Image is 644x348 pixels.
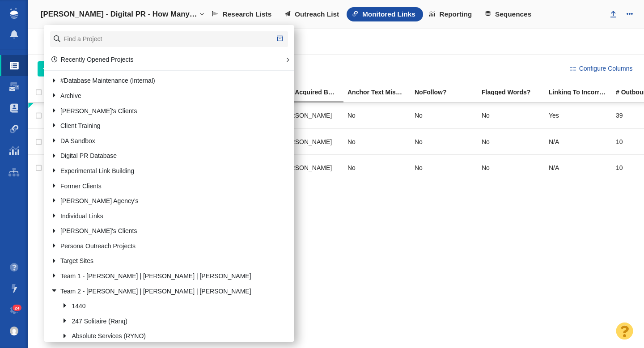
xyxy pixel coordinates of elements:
div: No [415,106,474,125]
span: [PERSON_NAME] [280,111,332,119]
td: Taylor Tomita [276,128,343,154]
a: Former Clients [48,179,276,193]
h4: [PERSON_NAME] - Digital PR - How Many Years Will It Take To Retire in Your State? [41,10,197,19]
a: Monitored Links [347,7,423,21]
div: Flagged Words? [482,89,548,95]
td: Taylor Tomita [276,103,343,129]
a: Outreach List [279,7,347,21]
a: [PERSON_NAME]'s Clients [48,225,276,238]
span: [PERSON_NAME] [280,138,332,146]
div: No [482,106,541,125]
div: N/A [549,158,608,177]
a: DA Sandbox [48,134,276,148]
a: Experimental Link Building [48,164,276,178]
a: Client Training [48,119,276,133]
div: Yes [549,106,608,125]
span: [PERSON_NAME] [280,164,332,172]
a: NoFollow? [415,89,481,97]
div: No [482,158,541,177]
a: Individual Links [48,209,276,223]
span: Research Lists [223,10,272,18]
span: Reporting [440,10,472,18]
div: No [347,158,407,177]
div: Link Acquired By [280,89,347,95]
a: Team 2 - [PERSON_NAME] | [PERSON_NAME] | [PERSON_NAME] [48,284,276,298]
span: Outreach List [295,10,339,18]
span: Configure Columns [579,64,633,73]
a: [PERSON_NAME]'s Clients [48,104,276,118]
span: Sequences [495,10,531,18]
a: 247 Solitaire (Ranq) [60,314,276,328]
a: Anchor Text Mismatch? [347,89,414,97]
div: No [347,106,407,125]
a: Persona Outreach Projects [48,239,276,253]
a: Absolute Services (RYNO) [60,330,276,344]
div: No [347,132,407,151]
span: 24 [13,305,22,311]
div: No [415,158,474,177]
a: #Database Maintenance (Internal) [48,74,276,88]
a: Target Sites [48,255,276,268]
a: Archive [48,89,276,103]
span: Monitored Links [362,10,415,18]
div: Anchor text found on the page does not match the anchor text entered into BuzzStream [347,89,414,95]
img: 8a21b1a12a7554901d364e890baed237 [10,327,19,335]
a: Research Lists [206,7,279,21]
a: Reporting [423,7,479,21]
a: Team 1 - [PERSON_NAME] | [PERSON_NAME] | [PERSON_NAME] [48,269,276,283]
a: Digital PR Database [48,149,276,163]
a: Link Acquired By [280,89,347,97]
div: Linking To Incorrect? [549,89,615,95]
a: Sequences [479,7,539,21]
a: Linking To Incorrect? [549,89,615,97]
input: Find a Project [50,31,288,47]
button: Configure Columns [564,61,638,76]
a: Flagged Words? [482,89,548,97]
td: Taylor Tomita [276,155,343,181]
div: NoFollow? [415,89,481,95]
button: Add Links [38,61,92,76]
div: No [482,132,541,151]
div: N/A [549,132,608,151]
img: buzzstream_logo_iconsimple.png [10,8,18,19]
a: [PERSON_NAME] Agency's [48,195,276,208]
a: 1440 [60,300,276,314]
div: No [415,132,474,151]
a: Recently Opened Projects [51,56,134,63]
